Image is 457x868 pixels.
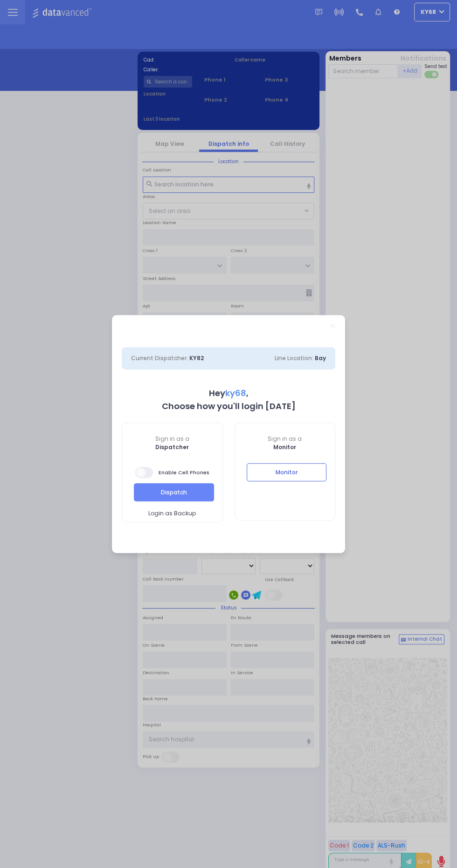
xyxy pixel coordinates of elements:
[131,354,188,362] span: Current Dispatcher:
[189,354,204,362] span: KY82
[225,387,246,399] span: ky68
[155,443,189,451] b: Dispatcher
[209,387,249,399] b: Hey ,
[330,323,335,328] a: Close
[247,463,327,481] button: Monitor
[122,435,222,443] span: Sign in as a
[148,509,196,518] span: Login as Backup
[275,354,313,362] span: Line Location:
[273,443,296,451] b: Monitor
[162,400,296,412] b: Choose how you'll login [DATE]
[134,483,214,501] button: Dispatch
[315,354,326,362] span: Bay
[135,466,209,479] span: Enable Cell Phones
[235,435,335,443] span: Sign in as a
